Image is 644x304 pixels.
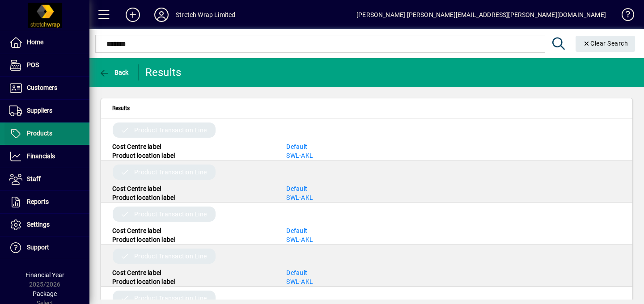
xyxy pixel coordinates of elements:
span: Products [27,130,52,137]
div: Cost Centre label [106,142,280,151]
a: Default [286,269,307,276]
a: SWL-AKL [286,278,313,285]
a: SWL-AKL [286,194,313,201]
div: Product location label [106,151,280,160]
span: Product Transaction Line [134,126,207,135]
div: Product location label [106,235,280,244]
a: Default [286,185,307,192]
span: Results [112,103,130,113]
a: Staff [4,168,89,190]
app-page-header-button: Back [89,64,139,80]
a: Suppliers [4,100,89,122]
a: SWL-AKL [286,236,313,243]
a: Products [4,122,89,145]
div: Cost Centre label [106,268,280,277]
span: POS [27,61,39,68]
div: Cost Centre label [106,184,280,193]
div: Results [145,65,183,80]
div: Product location label [106,193,280,202]
a: Knowledge Base [615,2,633,31]
a: Default [286,143,307,150]
a: Financials [4,145,89,168]
span: Product Transaction Line [134,210,207,219]
a: Settings [4,214,89,236]
span: Customers [27,84,57,91]
div: [PERSON_NAME] [PERSON_NAME][EMAIL_ADDRESS][PERSON_NAME][DOMAIN_NAME] [356,8,606,22]
a: SWL-AKL [286,152,313,159]
span: Home [27,38,43,46]
span: Package [33,290,57,297]
span: Clear Search [583,40,628,47]
button: Back [97,64,131,80]
div: Product location label [106,277,280,286]
a: Reports [4,191,89,213]
span: Product Transaction Line [134,168,207,177]
span: Financials [27,152,55,160]
button: Clear [576,36,636,52]
a: POS [4,54,89,76]
button: Add [119,7,147,23]
button: Profile [147,7,176,23]
span: Support [27,244,49,251]
div: Cost Centre label [106,226,280,235]
span: Reports [27,198,49,205]
span: Product Transaction Line [134,294,207,303]
a: Support [4,236,89,259]
span: Financial Year [25,271,64,279]
span: Suppliers [27,107,52,114]
a: Customers [4,77,89,99]
div: Stretch Wrap Limited [176,8,236,22]
a: Default [286,227,307,234]
span: Back [99,69,129,76]
a: Home [4,31,89,54]
span: Product Transaction Line [134,252,207,261]
span: Staff [27,175,41,182]
span: Settings [27,221,50,228]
